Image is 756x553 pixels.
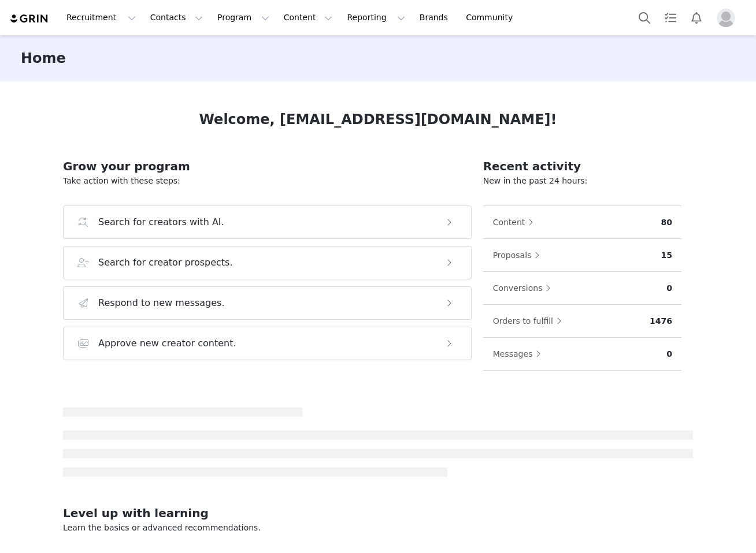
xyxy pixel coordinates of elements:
h2: Level up with learning [63,505,693,522]
h1: Welcome, [EMAIL_ADDRESS][DOMAIN_NAME]! [199,109,557,130]
button: Proposals [492,246,546,264]
h3: Search for creators with AI. [98,215,224,229]
p: Learn the basics or advanced recommendations. [63,522,693,534]
button: Search for creators with AI. [63,205,472,239]
a: Tasks [658,5,683,31]
button: Notifications [684,5,709,31]
button: Search [632,5,657,31]
img: grin logo [9,13,50,24]
a: Community [459,5,525,31]
button: Respond to new messages. [63,286,472,320]
button: Content [277,5,340,31]
h3: Respond to new messages. [98,296,225,310]
h3: Approve new creator content. [98,337,236,350]
button: Content [492,213,540,231]
p: New in the past 24 hours: [483,175,681,187]
button: Approve new creator content. [63,327,472,360]
p: Take action with these steps: [63,175,472,187]
p: 0 [666,348,672,360]
h2: Grow your program [63,158,472,175]
a: Brands [413,5,458,31]
button: Orders to fulfill [492,312,568,330]
p: 0 [666,282,672,294]
img: placeholder-profile.jpg [717,9,735,27]
button: Messages [492,345,547,363]
button: Reporting [340,5,412,31]
h3: Search for creator prospects. [98,256,233,270]
p: 80 [661,216,672,229]
button: Recruitment [60,5,143,31]
button: Contacts [143,5,210,31]
button: Search for creator prospects. [63,246,472,279]
h2: Recent activity [483,158,681,175]
button: Conversions [492,279,557,297]
p: 1476 [650,315,672,327]
button: Profile [710,9,747,27]
p: 15 [661,249,672,261]
h3: Home [21,48,66,69]
button: Program [210,5,276,31]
